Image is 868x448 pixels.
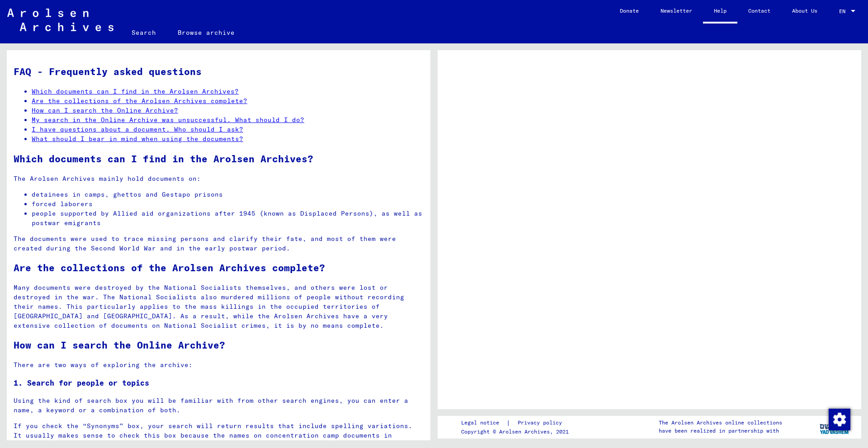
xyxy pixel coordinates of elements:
h2: Which documents can I find in the Arolsen Archives? [14,152,424,166]
li: detainees in camps, ghettos and Gestapo prisons [32,190,424,199]
p: The Arolsen Archives online collections [659,419,782,427]
img: yv_logo.png [818,415,852,438]
a: Which documents can I find in the Arolsen Archives? [32,87,239,95]
a: What should I bear in mind when using the documents? [32,135,243,143]
p: Using the kind of search box you will be familiar with from other search engines, you can enter a... [14,396,424,415]
img: Change consent [829,409,850,430]
p: have been realized in partnership with [659,427,782,435]
div: Change consent [828,408,850,430]
a: I have questions about a document. Who should I ask? [32,125,243,133]
h3: 1. Search for people or topics [14,377,424,389]
a: How can I search the Online Archive? [32,106,178,114]
a: Privacy policy [510,418,573,428]
p: There are two ways of exploring the archive: [14,360,424,370]
li: people supported by Allied aid organizations after 1945 (known as Displaced Persons), as well as ... [32,209,424,228]
div: | [461,418,573,428]
h2: How can I search the Online Archive? [14,338,424,353]
h2: Are the collections of the Arolsen Archives complete? [14,261,424,275]
a: Search [121,22,167,43]
mat-select-trigger: EN [839,8,845,14]
li: forced laborers [32,199,424,209]
a: My search in the Online Archive was unsuccessful. What should I do? [32,116,304,124]
p: The documents were used to trace missing persons and clarify their fate, and most of them were cr... [14,234,424,253]
img: Arolsen_neg.svg [7,9,113,31]
a: Browse archive [167,22,245,43]
p: Many documents were destroyed by the National Socialists themselves, and others were lost or dest... [14,283,424,330]
a: Are the collections of the Arolsen Archives complete? [32,97,247,105]
p: The Arolsen Archives mainly hold documents on: [14,174,424,184]
h1: FAQ - Frequently asked questions [14,65,424,79]
p: Copyright © Arolsen Archives, 2021 [461,428,573,436]
a: Legal notice [461,418,506,428]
